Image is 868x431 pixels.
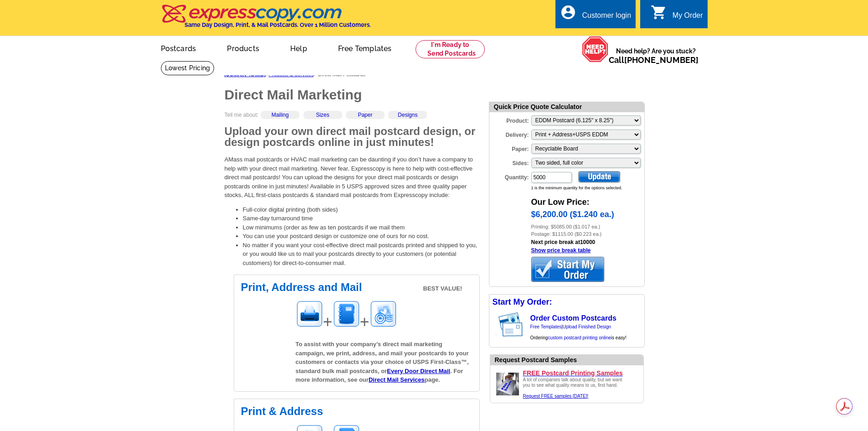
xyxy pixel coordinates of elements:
img: Addressing image for postcards [333,300,360,327]
div: 1 is the minimum quantity for the options selected. [531,185,644,192]
li: Full-color digital printing (both sides) [243,205,480,214]
a: custom postcard printing online [548,335,611,340]
img: help [582,36,609,62]
div: Next price break at [531,238,644,254]
a: Free Templates [324,37,406,58]
label: Delivery: [489,129,530,139]
span: | Ordering is easy! [530,324,627,340]
a: Same Day Design, Print, & Mail Postcards. Over 1 Million Customers. [161,11,371,28]
img: background image for postcard [489,310,497,340]
span: Need help? Are you stuck? [609,47,703,65]
li: Low minimums (order as few as ten postcards if we mail them [243,223,480,232]
label: Paper: [489,143,530,153]
a: FREE Postcard Printing Samples [523,369,640,377]
div: Our Low Price: [531,192,644,208]
h2: Print & Address [241,406,473,417]
a: Help [276,37,322,58]
li: Same-day turnaround time [243,214,480,223]
a: Direct Mail Services [369,376,425,383]
label: Sides: [489,157,530,167]
i: account_circle [560,4,576,21]
a: Sizes [316,112,329,118]
div: Start My Order: [489,295,644,310]
div: Tell me about: [225,111,480,126]
div: Customer login [582,11,631,24]
p: AMass mail postcards or HVAC mail marketing can be daunting if you don’t have a company to help w... [225,155,480,200]
div: Request Postcard Samples [495,355,643,365]
a: Order Custom Postcards [530,314,616,322]
a: account_circle Customer login [560,10,631,21]
a: Paper [358,112,372,118]
iframe: LiveChat chat widget [686,219,868,431]
a: Free Templates [530,324,562,329]
span: BEST VALUE! [423,284,462,293]
a: Upload Finished Design [563,324,611,329]
label: Quantity: [489,171,530,182]
img: Upload a design ready to be printed [494,370,521,398]
h2: Print, Address and Mail [241,282,473,293]
div: + + [296,300,473,334]
i: shopping_cart [651,4,667,21]
div: $6,200.00 ($1.240 ea.) [531,208,644,223]
a: 10000 [580,239,595,245]
h1: Direct Mail Marketing [225,88,480,102]
div: Quick Price Quote Calculator [489,102,644,112]
div: Postage: $1115.00 ($0.223 ea.) [531,230,644,238]
a: shopping_cart My Order [651,10,703,21]
a: Show price break table [531,247,591,254]
h4: Same Day Design, Print, & Mail Postcards. Over 1 Million Customers. [185,21,371,28]
li: No matter if you want your cost-effective direct mail postcards printed and shipped to you, or yo... [243,241,480,268]
img: Mailing image for postcards [370,300,397,327]
a: Products [212,37,274,58]
a: Postcards [146,37,211,58]
img: post card showing stamp and address area [497,310,529,340]
li: You can use your postcard design or customize one of ours for no cost. [243,232,480,241]
img: Printing image for postcards [296,300,323,327]
div: My Order [673,11,703,24]
div: A lot of companies talk about quality, but we want you to see what quality means to us, first hand. [523,377,628,399]
label: Product: [489,114,530,125]
a: Designs [398,112,417,118]
a: [PHONE_NUMBER] [624,55,699,65]
a: Every Door Direct Mail [387,368,450,374]
span: Call [609,55,699,65]
div: Printing: $5085.00 ($1.017 ea.) [531,223,644,231]
a: Mailing [272,112,289,118]
a: Request FREE samples [DATE]! [523,394,589,399]
span: To assist with your company’s direct mail marketing campaign, we print, address, and mail your po... [296,341,469,383]
h2: Upload your own direct mail postcard design, or design postcards online in just minutes! [225,126,480,148]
